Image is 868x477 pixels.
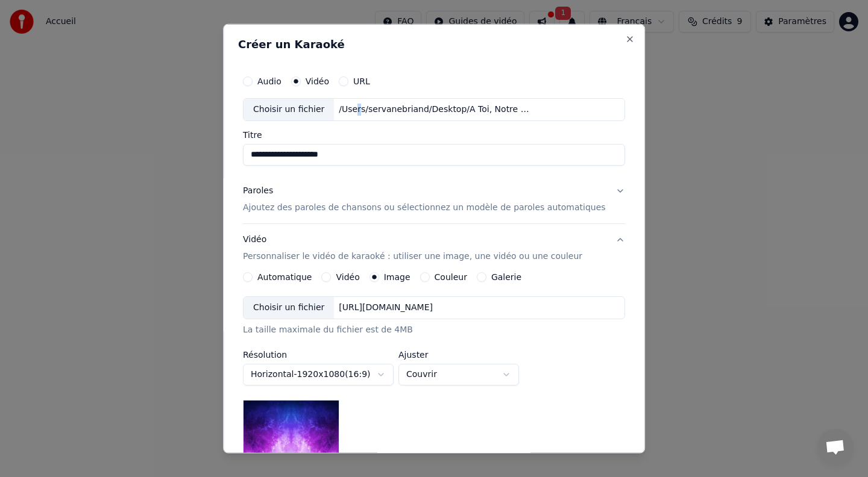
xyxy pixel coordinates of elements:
[435,273,467,281] label: Couleur
[244,99,334,120] div: Choisir un fichier
[243,185,273,197] div: Paroles
[384,273,410,281] label: Image
[243,324,625,336] div: La taille maximale du fichier est de 4MB
[336,273,360,281] label: Vidéo
[491,273,521,281] label: Galerie
[243,350,394,358] label: Résolution
[257,273,312,281] label: Automatique
[244,297,334,319] div: Choisir un fichier
[353,77,370,86] label: URL
[243,234,582,263] div: Vidéo
[243,202,606,214] p: Ajoutez des paroles de chansons ou sélectionnez un modèle de paroles automatiques
[335,302,438,314] div: [URL][DOMAIN_NAME]
[257,77,281,86] label: Audio
[238,39,630,50] h2: Créer un Karaoké
[243,175,625,223] button: ParolesAjoutez des paroles de chansons ou sélectionnez un modèle de paroles automatiques
[306,77,329,86] label: Vidéo
[335,104,539,116] div: /Users/servanebriand/Desktop/A Toi, Notre Kiki (1).mov
[243,224,625,272] button: VidéoPersonnaliser le vidéo de karaoké : utiliser une image, une vidéo ou une couleur
[243,131,625,139] label: Titre
[243,251,582,263] p: Personnaliser le vidéo de karaoké : utiliser une image, une vidéo ou une couleur
[398,350,519,358] label: Ajuster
